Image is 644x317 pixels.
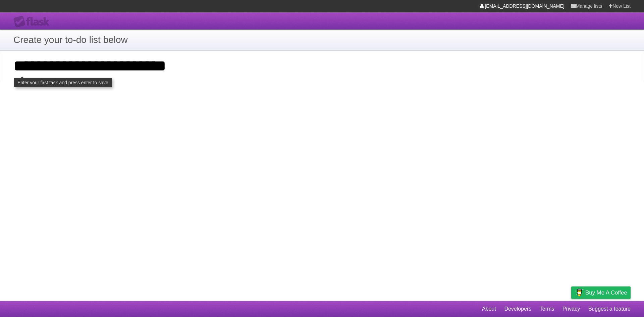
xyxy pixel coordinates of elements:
span: Buy me a coffee [585,287,627,299]
a: About [482,303,496,315]
a: Buy me a coffee [571,286,631,299]
a: Privacy [562,303,580,315]
a: Developers [504,303,531,315]
a: Terms [540,303,554,315]
img: Buy me a coffee [575,287,584,298]
a: Suggest a feature [588,303,631,315]
h1: Create your to-do list below [13,33,631,47]
div: Flask [13,16,54,28]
